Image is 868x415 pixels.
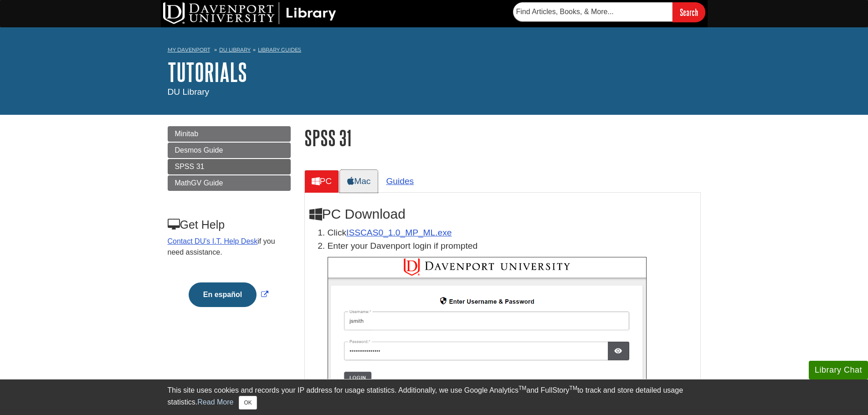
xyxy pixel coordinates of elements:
a: Desmos Guide [168,143,291,158]
button: Close [239,396,257,410]
a: Library Guides [258,46,301,53]
h3: Get Help [168,218,290,231]
img: DU Library [163,2,336,24]
a: My Davenport [168,46,210,54]
p: if you need assistance. [168,236,290,258]
sup: TM [519,385,526,391]
nav: breadcrumb [168,44,701,58]
a: SPSS 31 [168,159,291,174]
a: Download opens in new window [346,228,452,237]
a: Mac [340,170,378,192]
a: Minitab [168,126,291,142]
a: Read More [197,398,233,406]
p: Enter your Davenport login if prompted [328,240,696,253]
a: Link opens in new window [186,291,271,298]
div: This site uses cookies and records your IP address for usage statistics. Additionally, we use Goo... [168,385,701,410]
a: MathGV Guide [168,175,291,191]
span: SPSS 31 [175,163,205,170]
a: Tutorials [168,58,247,86]
a: PC [304,170,339,192]
h2: PC Download [309,206,696,222]
sup: TM [570,385,577,391]
input: Search [673,2,705,22]
span: Minitab [175,130,199,138]
span: Desmos Guide [175,146,223,154]
a: Guides [379,170,421,192]
button: Library Chat [809,361,868,379]
h1: SPSS 31 [304,126,701,149]
form: Searches DU Library's articles, books, and more [513,2,705,22]
div: Guide Page Menu [168,126,291,323]
li: Click [328,226,696,240]
a: Contact DU's I.T. Help Desk [168,237,258,245]
button: En español [189,282,257,307]
input: Find Articles, Books, & More... [513,2,673,21]
span: DU Library [168,87,210,97]
span: MathGV Guide [175,179,223,187]
a: DU Library [219,46,251,53]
